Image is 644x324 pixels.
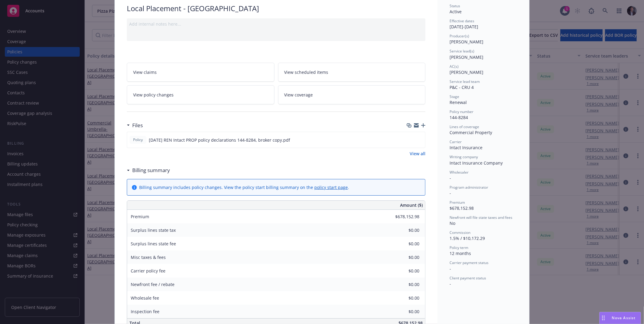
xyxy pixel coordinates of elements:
span: - [450,190,451,196]
span: Carrier [450,139,462,144]
span: - [450,175,451,181]
span: Nova Assist [612,315,636,320]
input: 0.00 [384,294,423,303]
span: Service lead team [450,79,480,84]
span: View claims [133,69,157,75]
span: Wholesale fee [131,295,159,301]
button: download file [408,137,412,143]
div: Add internal notes here... [129,21,423,27]
a: View policy changes [127,85,274,104]
div: Drag to move [600,312,607,324]
span: - [450,281,451,287]
span: [PERSON_NAME] [450,39,483,45]
span: 12 months [450,250,471,256]
span: 144-8284 [450,115,468,120]
span: Status [450,3,460,8]
span: No [450,220,455,226]
span: Service lead(s) [450,49,474,54]
a: View coverage [278,85,426,104]
h3: Billing summary [132,166,170,174]
span: Producer(s) [450,33,469,39]
span: AC(s) [450,64,459,69]
span: [PERSON_NAME] [450,69,483,75]
span: Policy [132,137,144,143]
span: Intact Insurance Company [450,160,503,166]
input: 0.00 [384,266,423,275]
span: $678,152.98 [450,205,474,211]
span: Commercial Property [450,130,492,135]
span: 1.5% / $10,172.29 [450,235,485,241]
a: View claims [127,63,274,82]
span: Program administrator [450,185,488,190]
input: 0.00 [384,253,423,262]
div: Local Placement - [GEOGRAPHIC_DATA] [127,3,425,14]
input: 0.00 [384,307,423,316]
span: Client payment status [450,275,486,281]
span: Inspection fee [131,309,159,314]
div: Billing summary [127,166,170,174]
a: View all [410,150,425,157]
span: Amount ($) [400,202,423,208]
span: Policy term [450,245,468,250]
h3: Files [132,121,143,129]
span: Surplus lines state tax [131,227,176,233]
span: View policy changes [133,92,174,98]
span: Active [450,9,462,14]
span: Wholesaler [450,170,469,175]
a: policy start page [314,184,348,190]
button: preview file [417,137,423,143]
span: Premium [131,214,149,219]
span: Newfront fee / rebate [131,282,175,287]
span: Renewal [450,99,467,105]
button: Nova Assist [599,312,641,324]
span: [DATE] REN Intact PROP policy declarations 144-8284, broker copy.pdf [149,137,290,143]
span: Policy number [450,109,473,114]
input: 0.00 [384,212,423,221]
span: View scheduled items [284,69,328,75]
a: View scheduled items [278,63,426,82]
span: Carrier payment status [450,260,489,265]
span: [PERSON_NAME] [450,54,483,60]
span: Stage [450,94,459,99]
input: 0.00 [384,226,423,235]
div: Files [127,121,143,129]
span: P&C - CRU 4 [450,84,474,90]
span: Surplus lines state fee [131,241,176,247]
span: View coverage [284,92,313,98]
input: 0.00 [384,280,423,289]
span: Writing company [450,154,478,159]
input: 0.00 [384,239,423,248]
span: Effective dates [450,18,474,24]
span: Lines of coverage [450,124,479,129]
div: Billing summary includes policy changes. View the policy start billing summary on the . [139,184,349,190]
span: Commission [450,230,470,235]
span: Carrier policy fee [131,268,165,274]
span: Premium [450,200,465,205]
span: Newfront will file state taxes and fees [450,215,512,220]
span: Intact Insurance [450,145,482,150]
div: [DATE] - [DATE] [450,18,517,30]
span: - [450,266,451,272]
span: Misc taxes & fees [131,254,166,260]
